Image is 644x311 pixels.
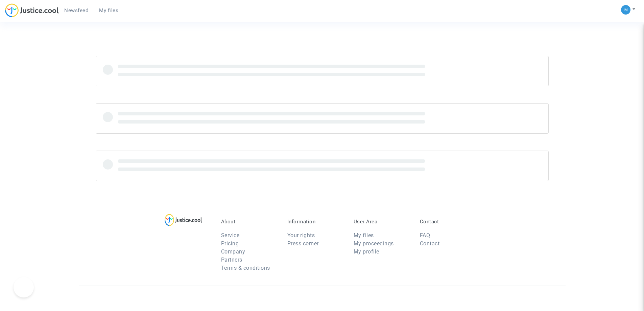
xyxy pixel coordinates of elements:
p: Contact [420,219,476,225]
a: My files [94,5,124,16]
a: Your rights [287,232,315,239]
a: My files [354,232,374,239]
a: Terms & conditions [221,265,270,271]
a: Partners [221,257,242,263]
a: Company [221,248,245,255]
span: My files [99,7,118,14]
a: Pricing [221,240,239,247]
a: My profile [354,248,379,255]
iframe: Toggle Customer Support [14,277,34,297]
span: Newsfeed [64,7,88,14]
p: About [221,219,277,225]
img: a105443982b9e25553e3eed4c9f672e7 [621,5,630,15]
img: logo-lg.svg [165,214,202,226]
a: Contact [420,240,440,247]
a: Newsfeed [59,5,94,16]
img: jc-logo.svg [5,3,59,17]
a: Press corner [287,240,319,247]
p: User Area [354,219,410,225]
p: Information [287,219,343,225]
a: My proceedings [354,240,394,247]
a: FAQ [420,232,430,239]
a: Service [221,232,240,239]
